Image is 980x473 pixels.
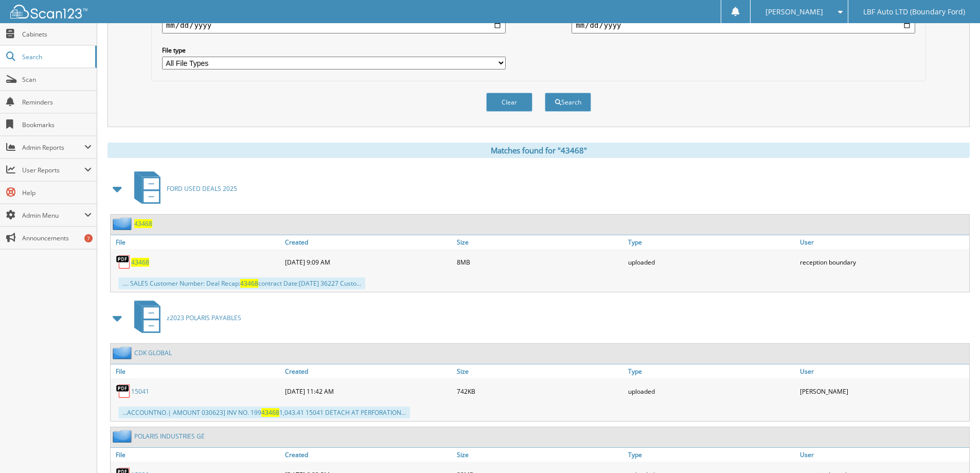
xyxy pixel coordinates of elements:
[10,5,87,19] img: scan123-logo-white.svg
[797,235,969,249] a: User
[22,234,92,242] span: Announcements
[131,258,149,267] a: 43468
[545,93,591,112] button: Search
[134,348,172,357] a: CDK GLOBAL
[118,407,410,418] div: ...ACCOUNTNO.| AMOUNT 030623] INV NO. 199 1,043.41 15041 DETACH AT PERFORATION...
[22,211,84,220] span: Admin Menu
[113,217,134,230] img: folder2.png
[626,448,797,462] a: Type
[765,9,823,15] span: [PERSON_NAME]
[261,408,279,417] span: 43468
[22,75,92,84] span: Scan
[454,364,626,378] a: Size
[162,17,506,33] input: start
[797,381,969,401] div: [PERSON_NAME]
[84,234,93,242] div: 7
[111,235,282,249] a: File
[113,430,134,443] img: folder2.png
[116,383,131,399] img: PDF.png
[797,364,969,378] a: User
[22,120,92,129] span: Bookmarks
[22,52,90,61] span: Search
[797,448,969,462] a: User
[118,277,365,289] div: .... SALES Customer Number: Deal Recap: contract Date:[DATE] 36227 Custo...
[282,381,454,401] div: [DATE] 11:42 AM
[22,143,84,152] span: Admin Reports
[282,235,454,249] a: Created
[626,252,797,272] div: uploaded
[131,387,149,396] a: 15041
[128,168,237,209] a: FORD USED DEALS 2025
[240,279,258,288] span: 43468
[134,219,152,228] a: 43468
[797,252,969,272] div: reception boundary
[22,98,92,107] span: Reminders
[22,188,92,197] span: Help
[282,252,454,272] div: [DATE] 9:09 AM
[108,143,970,158] div: Matches found for "43468"
[454,381,626,401] div: 742KB
[454,252,626,272] div: 8MB
[116,254,131,270] img: PDF.png
[282,364,454,378] a: Created
[454,235,626,249] a: Size
[486,93,532,112] button: Clear
[626,381,797,401] div: uploaded
[626,235,797,249] a: Type
[111,364,282,378] a: File
[22,166,84,174] span: User Reports
[128,297,241,338] a: z2023 POLARIS PAYABLES
[626,364,797,378] a: Type
[167,184,237,193] span: FORD USED DEALS 2025
[863,9,965,15] span: LBF Auto LTD (Boundary Ford)
[134,432,205,441] a: POLARIS INDUSTRIES GE
[113,346,134,359] img: folder2.png
[572,17,915,33] input: end
[162,46,506,55] label: File type
[22,30,92,39] span: Cabinets
[167,313,241,322] span: z2023 POLARIS PAYABLES
[111,448,282,462] a: File
[282,448,454,462] a: Created
[454,448,626,462] a: Size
